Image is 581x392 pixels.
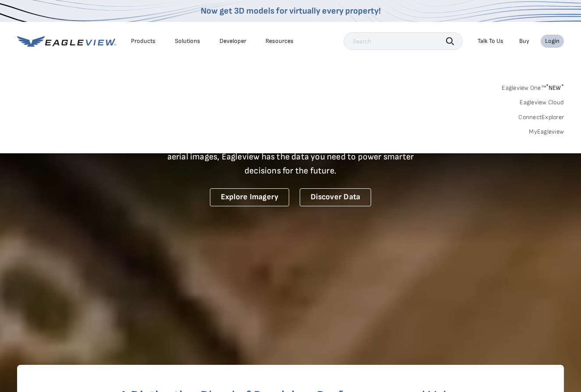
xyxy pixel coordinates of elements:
div: Products [131,37,156,45]
div: Talk To Us [478,37,503,45]
div: Login [545,37,560,45]
a: Eagleview Cloud [520,99,564,106]
a: Now get 3D models for virtually every property! [201,6,381,16]
a: Eagleview One™*NEW* [502,81,564,92]
a: Discover Data [300,188,371,206]
span: NEW [546,84,564,92]
a: Explore Imagery [210,188,290,206]
a: Buy [519,37,529,45]
input: Search [344,32,463,50]
p: A new era starts here. Built on more than 3.5 billion high-resolution aerial images, Eagleview ha... [156,136,425,178]
div: Resources [266,37,294,45]
a: ConnectExplorer [518,113,564,121]
a: Developer [220,37,246,45]
div: Solutions [175,37,200,45]
a: MyEagleview [529,128,564,136]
